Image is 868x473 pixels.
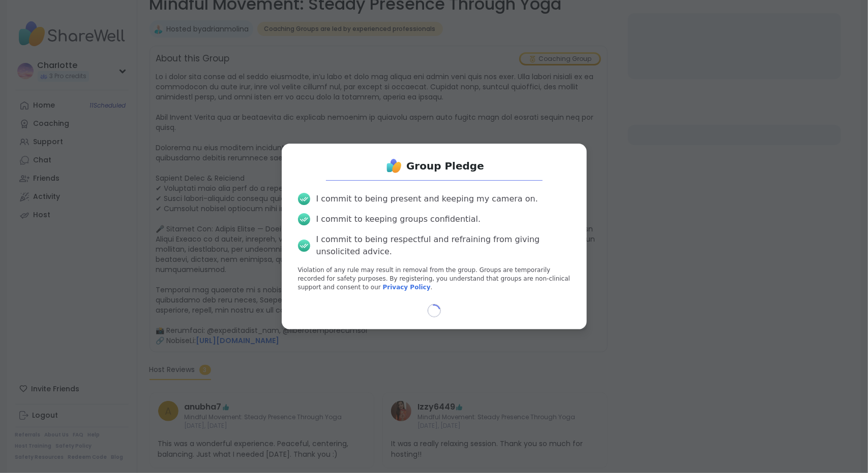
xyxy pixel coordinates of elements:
div: I commit to being respectful and refraining from giving unsolicited advice. [316,233,571,258]
h1: Group Pledge [406,159,484,173]
div: I commit to being present and keeping my camera on. [316,193,538,205]
p: Violation of any rule may result in removal from the group. Groups are temporarily recorded for s... [298,266,571,291]
div: I commit to keeping groups confidential. [316,213,481,225]
a: Privacy Policy [383,284,431,291]
img: ShareWell Logo [384,156,404,176]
